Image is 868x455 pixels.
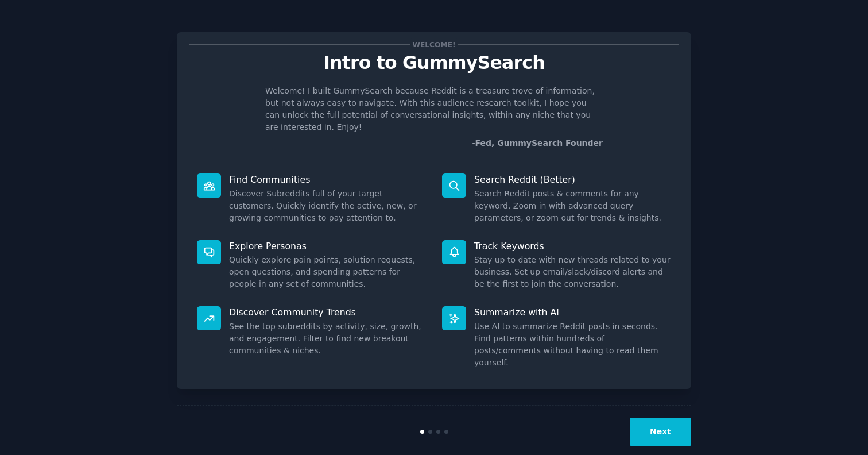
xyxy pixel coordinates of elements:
dd: Quickly explore pain points, solution requests, open questions, and spending patterns for people ... [229,254,426,290]
p: Track Keywords [474,240,671,252]
p: Search Reddit (Better) [474,173,671,186]
p: Summarize with AI [474,306,671,318]
a: Fed, GummySearch Founder [475,138,603,148]
dd: Search Reddit posts & comments for any keyword. Zoom in with advanced query parameters, or zoom o... [474,188,671,224]
span: Welcome! [410,38,458,51]
dd: Discover Subreddits full of your target customers. Quickly identify the active, new, or growing c... [229,188,426,224]
dd: Stay up to date with new threads related to your business. Set up email/slack/discord alerts and ... [474,254,671,290]
dd: Use AI to summarize Reddit posts in seconds. Find patterns within hundreds of posts/comments with... [474,321,671,369]
p: Explore Personas [229,240,426,252]
dd: See the top subreddits by activity, size, growth, and engagement. Filter to find new breakout com... [229,321,426,357]
p: Discover Community Trends [229,306,426,318]
p: Intro to GummySearch [189,53,679,73]
button: Next [630,418,691,446]
p: Welcome! I built GummySearch because Reddit is a treasure trove of information, but not always ea... [265,85,603,133]
p: Find Communities [229,173,426,186]
div: - [472,137,603,149]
